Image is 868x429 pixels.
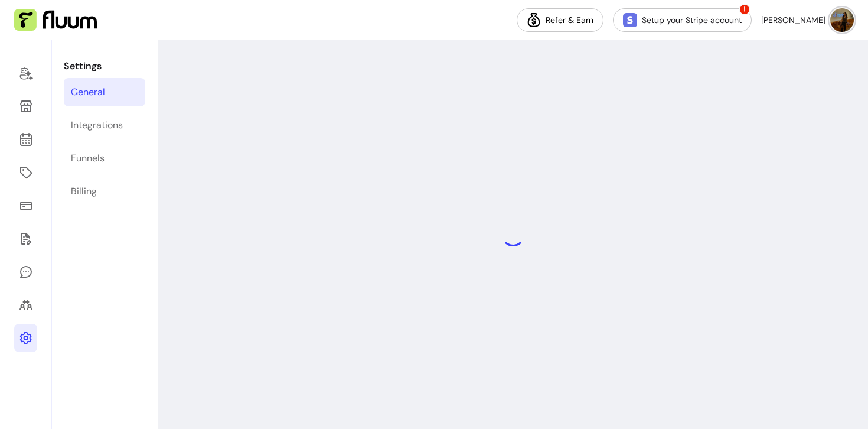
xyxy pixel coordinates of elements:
a: Sales [14,191,37,220]
p: Settings [64,59,145,73]
a: Settings [14,324,37,352]
span: [PERSON_NAME] [761,14,825,26]
a: Offerings [14,158,37,187]
img: avatar [830,8,854,32]
div: Billing [71,184,97,199]
img: Fluum Logo [14,9,97,31]
div: Funnels [71,151,105,165]
a: Refer & Earn [517,8,603,32]
button: avatar[PERSON_NAME] [761,8,854,32]
div: General [71,85,105,99]
a: General [64,78,145,106]
a: Clients [14,291,37,319]
span: ! [739,4,750,15]
img: Stripe Icon [623,13,637,27]
a: Storefront [14,92,37,121]
a: Forms [14,225,37,253]
a: Calendar [14,125,37,154]
a: Setup your Stripe account [613,8,752,32]
a: Home [14,59,37,87]
a: Integrations [64,111,145,139]
a: Funnels [64,144,145,173]
div: Loading [501,223,525,246]
a: My Messages [14,258,37,286]
a: Billing [64,177,145,206]
div: Integrations [71,118,123,132]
